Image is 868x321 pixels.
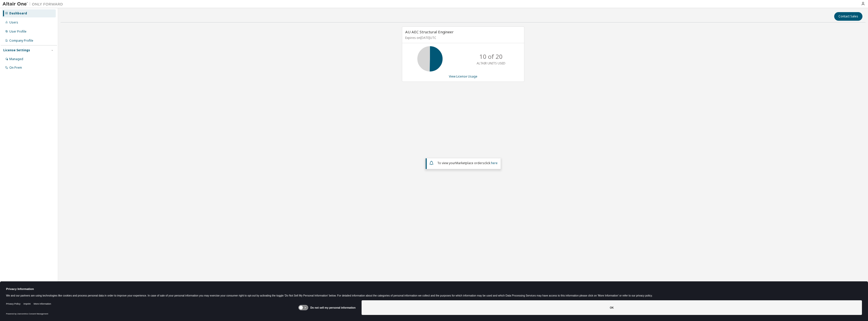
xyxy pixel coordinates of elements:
span: To view your click [437,161,498,165]
span: AU AEC Structural Engineer [405,29,454,34]
a: here [491,161,498,165]
p: 10 of 20 [479,52,503,61]
div: Managed [9,57,23,61]
a: View License Usage [449,74,477,79]
div: Dashboard [9,11,27,15]
p: Expires on [DATE] UTC [405,36,520,40]
div: Users [9,20,18,24]
div: License Settings [3,48,30,52]
em: Marketplace orders [455,161,484,165]
div: User Profile [9,30,26,34]
div: On Prem [9,66,22,70]
div: Company Profile [9,39,33,43]
img: Altair One [3,2,66,7]
p: ALTAIR UNITS USED [477,61,505,65]
button: Contact Sales [834,12,862,21]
